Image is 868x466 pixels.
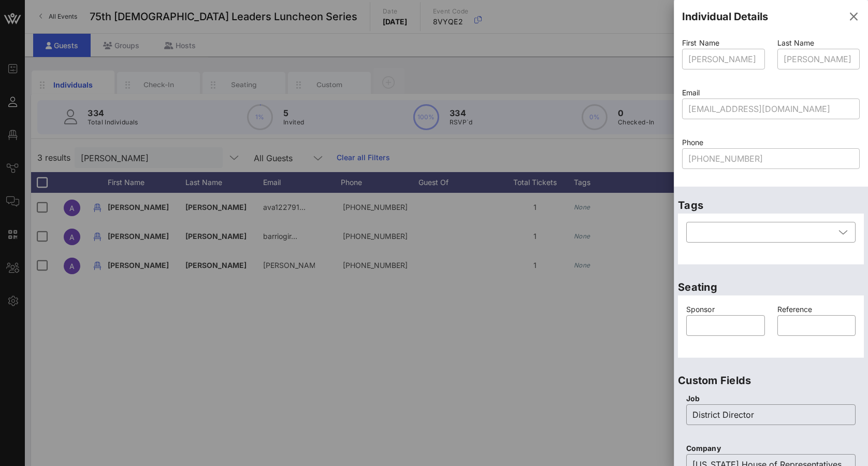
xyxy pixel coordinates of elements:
p: Tags [678,197,864,214]
p: Phone [682,137,860,148]
p: First Name [682,37,765,49]
p: Sponsor [686,304,765,315]
p: Last Name [777,37,860,49]
p: Seating [678,279,864,295]
p: Reference [777,304,856,315]
p: Company [686,443,856,454]
p: Email [682,87,860,98]
p: Custom Fields [678,372,864,389]
p: Job [686,393,856,404]
div: Individual Details [682,9,768,24]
